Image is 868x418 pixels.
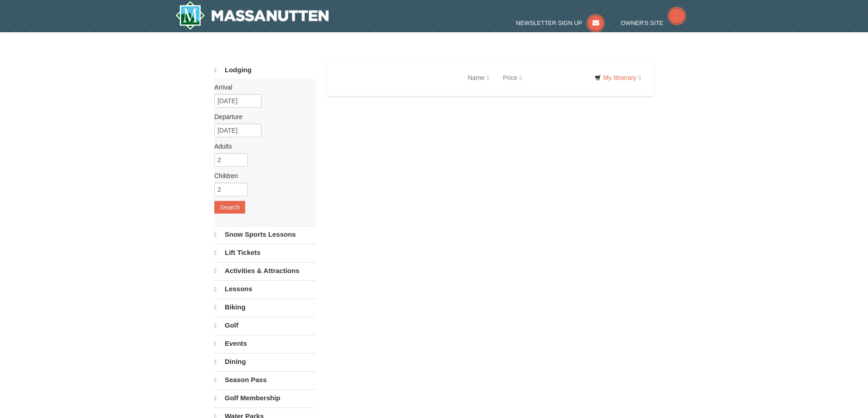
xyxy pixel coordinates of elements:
a: Name [461,69,496,87]
label: Departure [214,112,309,121]
label: Children [214,171,309,180]
span: Newsletter Sign Up [516,20,582,26]
a: Massanutten Resort [175,1,329,30]
label: Arrival [214,83,309,92]
a: My Itinerary [589,71,647,85]
a: Lodging [214,62,316,79]
a: Golf [214,317,316,334]
a: Lessons [214,280,316,298]
a: Newsletter Sign Up [516,20,605,26]
a: Lift Tickets [214,244,316,261]
a: Dining [214,353,316,370]
a: Owner's Site [621,20,686,26]
a: Snow Sports Lessons [214,226,316,243]
img: Massanutten Resort Logo [175,1,329,30]
a: Biking [214,299,316,316]
button: Search [214,201,245,214]
a: Price [496,69,529,87]
label: Adults [214,142,309,151]
a: Events [214,335,316,352]
a: Season Pass [214,371,316,388]
a: Activities & Attractions [214,262,316,279]
span: Owner's Site [621,20,664,26]
a: Golf Membership [214,389,316,407]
